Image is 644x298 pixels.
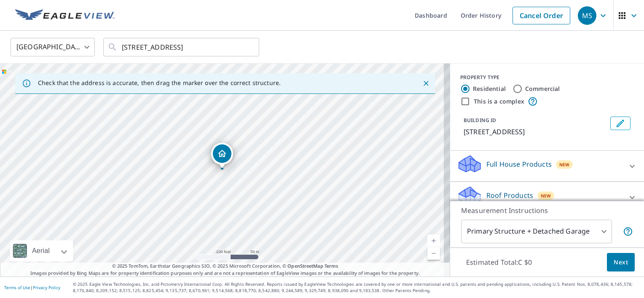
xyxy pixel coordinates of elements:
span: Your report will include the primary structure and a detached garage if one exists. [623,226,633,237]
img: EV Logo [15,9,115,22]
p: Check that the address is accurate, then drag the marker over the correct structure. [38,79,281,87]
label: Commercial [525,85,560,93]
div: Aerial [30,240,52,261]
span: New [559,161,570,168]
span: © 2025 TomTom, Earthstar Geographics SIO, © 2025 Microsoft Corporation, © [112,263,338,270]
div: [GEOGRAPHIC_DATA] [11,35,95,59]
div: Full House ProductsNew [457,154,637,178]
div: Aerial [10,240,73,261]
p: Full House Products [486,159,552,169]
p: Measurement Instructions [461,205,633,216]
a: Terms [325,263,338,269]
button: Next [607,253,635,272]
a: Current Level 17, Zoom Out [427,247,440,260]
p: Estimated Total: C $0 [459,253,539,271]
span: New [541,192,551,199]
span: Next [614,257,628,268]
div: Dropped pin, building 1, Residential property, 199 RAILWAY AVE WHEATLAND COUNTY AB T1P0X8 [211,143,233,169]
input: Search by address or latitude-longitude [122,35,242,59]
p: Roof Products [486,190,533,200]
p: [STREET_ADDRESS] [464,127,607,137]
p: BUILDING ID [464,117,496,124]
a: Current Level 17, Zoom In [427,234,440,247]
a: Privacy Policy [33,285,60,290]
div: Roof ProductsNew [457,185,637,209]
div: PROPERTY TYPE [460,74,634,81]
a: Cancel Order [513,7,570,24]
a: Terms of Use [4,285,30,290]
a: OpenStreetMap [287,263,323,269]
p: © 2025 Eagle View Technologies, Inc. and Pictometry International Corp. All Rights Reserved. Repo... [73,281,640,294]
label: This is a complex [474,97,524,106]
button: Edit building 1 [610,117,631,130]
label: Residential [473,85,506,93]
div: MS [578,6,596,25]
div: Primary Structure + Detached Garage [461,220,612,243]
button: Close [421,78,432,89]
p: | [4,285,60,290]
